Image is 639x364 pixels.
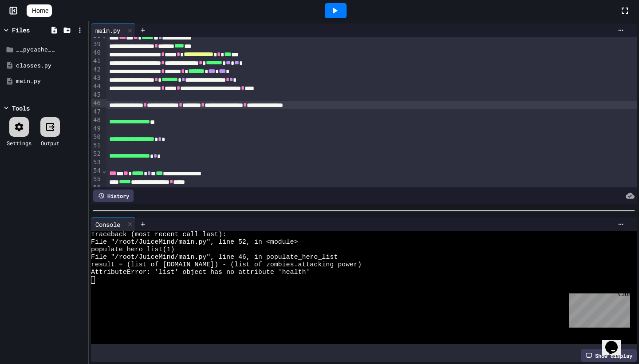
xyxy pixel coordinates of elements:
a: Home [27,4,52,17]
div: 40 [91,48,102,57]
div: Console [91,218,136,231]
div: main.py [16,77,85,86]
div: 45 [91,91,102,99]
div: main.py [91,26,125,35]
span: File "/root/JuiceMind/main.py", line 52, in <module> [91,238,298,246]
div: __pycache__ [16,45,85,54]
span: File "/root/JuiceMind/main.py", line 46, in populate_hero_list [91,253,338,261]
div: 46 [91,99,102,107]
div: main.py [91,24,136,37]
span: Fold line [102,167,106,174]
div: Console [91,220,125,229]
div: 43 [91,74,102,82]
div: Settings [7,139,32,147]
div: 41 [91,57,102,65]
div: 44 [91,82,102,91]
div: Files [12,25,30,35]
div: Chat with us now!Close [4,4,61,56]
div: classes.py [16,61,85,70]
div: 51 [91,141,102,150]
span: result = (list_of_[DOMAIN_NAME]) - (list_of_zombies.attacking_power) [91,261,362,269]
span: Home [32,6,48,15]
div: 49 [91,124,102,133]
div: Output [41,139,59,147]
span: Traceback (most recent call last): [91,231,226,238]
iframe: chat widget [565,290,630,328]
div: 54 [91,166,102,175]
div: Tools [12,103,30,113]
div: 52 [91,150,102,158]
div: 42 [91,65,102,74]
span: AttributeError: 'list' object has no attribute 'health' [91,269,310,276]
div: 50 [91,133,102,141]
div: 48 [91,116,102,124]
iframe: chat widget [602,328,630,355]
div: History [93,190,134,202]
div: 47 [91,107,102,116]
div: Show display [581,349,637,362]
div: 53 [91,158,102,166]
div: 55 [91,175,102,183]
div: 39 [91,40,102,48]
span: populate_hero_list(1) [91,246,174,253]
div: 56 [91,183,102,192]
